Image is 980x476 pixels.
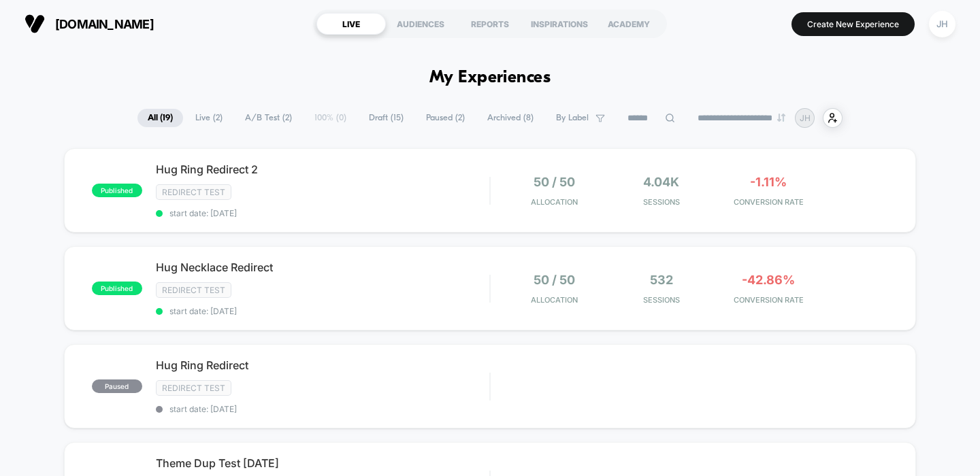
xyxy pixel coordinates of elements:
[156,380,231,396] span: Redirect Test
[235,109,302,127] span: A/B Test ( 2 )
[137,109,183,127] span: All ( 19 )
[777,114,785,122] img: end
[534,273,575,287] span: 50 / 50
[185,109,233,127] span: Live ( 2 )
[531,295,578,305] span: Allocation
[594,13,664,35] div: ACADEMY
[92,379,142,393] span: paused
[92,282,142,295] span: published
[386,13,455,35] div: AUDIENCES
[611,197,711,207] span: Sessions
[534,175,575,189] span: 50 / 50
[20,13,158,35] button: [DOMAIN_NAME]
[156,456,490,470] span: Theme Dup Test [DATE]
[650,273,673,287] span: 532
[719,197,819,207] span: CONVERSION RATE
[429,68,551,88] h1: My Experiences
[55,17,154,31] span: [DOMAIN_NAME]
[92,184,142,197] span: published
[531,197,578,207] span: Allocation
[156,282,231,298] span: Redirect Test
[643,175,679,189] span: 4.04k
[742,273,795,287] span: -42.86%
[525,13,594,35] div: INSPIRATIONS
[929,11,955,37] div: JH
[156,404,490,414] span: start date: [DATE]
[719,295,819,305] span: CONVERSION RATE
[611,295,711,305] span: Sessions
[477,109,544,127] span: Archived ( 8 )
[800,113,811,123] p: JH
[791,12,915,36] button: Create New Experience
[455,13,525,35] div: REPORTS
[156,208,490,218] span: start date: [DATE]
[556,113,589,123] span: By Label
[156,260,490,274] span: Hug Necklace Redirect
[925,10,960,38] button: JH
[750,175,787,189] span: -1.11%
[359,109,414,127] span: Draft ( 15 )
[156,163,490,176] span: Hug Ring Redirect 2
[156,358,490,372] span: Hug Ring Redirect
[24,14,45,34] img: Visually logo
[156,184,231,200] span: Redirect Test
[156,306,490,316] span: start date: [DATE]
[416,109,475,127] span: Paused ( 2 )
[316,13,386,35] div: LIVE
